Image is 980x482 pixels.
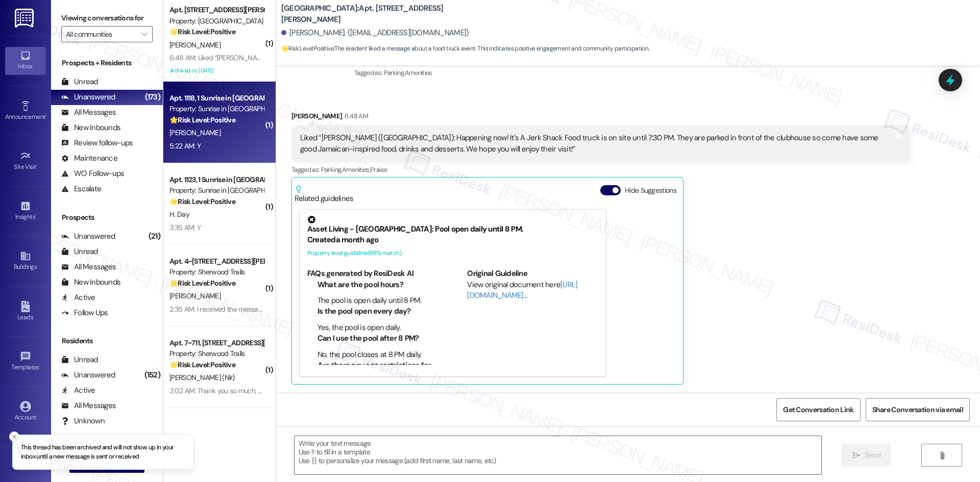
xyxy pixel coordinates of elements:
div: Unknown [61,416,105,426]
div: Property: Sherwood Trails [169,348,264,359]
div: Prospects + Residents [51,58,163,68]
strong: 🌟 Risk Level: Positive [281,44,334,53]
span: Parking , [321,165,342,174]
div: Unanswered [61,370,115,380]
div: 6:48 AM: Liked “[PERSON_NAME] ([GEOGRAPHIC_DATA]): Happening now! It's A Jerk Shack Food truck is... [169,53,979,62]
span: Parking , [384,68,405,77]
div: Related guidelines [295,185,354,204]
div: Asset Living - [GEOGRAPHIC_DATA]: Pool open daily until 8 PM. [307,216,598,235]
a: Insights • [5,197,46,225]
span: Amenities , [342,165,371,174]
a: Support [5,448,46,475]
label: Hide Suggestions [625,185,676,196]
li: Yes, the pool is open daily. [317,322,438,333]
div: 6:48 AM [342,111,367,121]
span: Share Conversation via email [872,404,963,415]
div: Unread [61,246,98,257]
strong: 🌟 Risk Level: Positive [169,27,235,36]
strong: 🌟 Risk Level: Positive [169,197,235,206]
span: • [37,162,38,169]
span: • [35,212,37,219]
div: 3:35 AM: Y [169,223,201,232]
div: All Messages [61,107,116,118]
span: Praise [370,165,387,174]
div: Active [61,385,95,396]
div: WO Follow-ups [61,168,124,179]
a: Inbox [5,47,46,74]
div: Unanswered [61,92,115,103]
a: Leads [5,298,46,325]
div: Property: Sherwood Trails [169,267,264,277]
a: Templates • [5,348,46,375]
div: Property: Sunrise in [GEOGRAPHIC_DATA] [169,185,264,196]
i:  [938,451,946,460]
span: [PERSON_NAME] [169,291,220,300]
b: [GEOGRAPHIC_DATA]: Apt. [STREET_ADDRESS][PERSON_NAME] [281,3,485,25]
button: Send [842,444,891,467]
a: Buildings [5,247,46,275]
b: Original Guideline [467,268,527,278]
p: This thread has been archived and will not show up in your inbox until a new message is sent or r... [21,443,185,461]
strong: 🌟 Risk Level: Positive [169,360,235,369]
div: View original document here [467,280,598,301]
div: Unread [61,354,98,365]
span: [PERSON_NAME] (Nlr) [169,373,235,382]
div: Unread [61,77,98,87]
label: Viewing conversations for [61,10,153,26]
img: ResiDesk Logo [15,9,36,28]
div: Tagged as: [291,162,910,177]
div: Created a month ago [307,235,598,245]
span: H. Day [169,210,189,219]
div: New Inbounds [61,277,120,288]
div: Apt. 7~711, [STREET_ADDRESS][PERSON_NAME] [169,338,264,348]
div: Active [61,292,95,303]
span: [PERSON_NAME] [169,128,220,137]
span: [PERSON_NAME] [169,40,220,49]
div: Escalate [61,184,101,194]
div: Tagged as: [354,65,972,80]
div: (173) [142,89,163,105]
li: Is the pool open every day? [317,306,438,317]
div: Unanswered [61,231,115,242]
div: Prospects [51,212,163,223]
span: Get Conversation Link [783,404,853,415]
div: Archived on [DATE] [168,64,265,77]
div: [PERSON_NAME] [291,111,910,125]
div: Liked “[PERSON_NAME] ([GEOGRAPHIC_DATA]): Happening now! It's A Jerk Shack Food truck is on site ... [300,133,893,155]
li: The pool is open daily until 8 PM. [317,295,438,306]
li: Are there any age restrictions for using the pool? [317,360,438,382]
strong: 🌟 Risk Level: Positive [169,115,235,124]
i:  [852,451,860,460]
div: (152) [142,367,163,383]
span: • [45,112,47,119]
div: Review follow-ups [61,138,133,148]
button: Share Conversation via email [866,398,970,421]
i:  [141,30,147,38]
a: Site Visit • [5,147,46,175]
button: Get Conversation Link [776,398,860,421]
span: Amenities [405,68,432,77]
div: Property: Sunrise in [GEOGRAPHIC_DATA] [169,104,264,114]
span: Send [865,450,880,461]
div: 5:22 AM: Y [169,141,201,150]
li: No, the pool closes at 8 PM daily. [317,349,438,360]
a: Account [5,398,46,425]
div: Follow Ups [61,308,108,318]
div: Property level guideline ( 68 % match) [307,248,598,259]
div: All Messages [61,400,116,411]
div: Apt. 1118, 1 Sunrise in [GEOGRAPHIC_DATA] [169,93,264,104]
div: 2:35 AM: I received the message [169,305,265,314]
div: Apt. 4~[STREET_ADDRESS][PERSON_NAME] [169,256,264,267]
li: Can I use the pool after 8 PM? [317,333,438,344]
b: FAQs generated by ResiDesk AI [307,268,413,278]
div: Apt. [STREET_ADDRESS][PERSON_NAME] [169,5,264,15]
li: What are the pool hours? [317,280,438,290]
div: Maintenance [61,153,117,164]
button: Close toast [9,432,19,442]
div: New Inbounds [61,122,120,133]
div: [PERSON_NAME]. ([EMAIL_ADDRESS][DOMAIN_NAME]) [281,28,469,38]
div: Property: [GEOGRAPHIC_DATA] [169,16,264,27]
span: : The resident liked a message about a food truck event. This indicates positive engagement and c... [281,43,649,54]
div: Apt. 1123, 1 Sunrise in [GEOGRAPHIC_DATA] [169,174,264,185]
input: All communities [66,26,136,42]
